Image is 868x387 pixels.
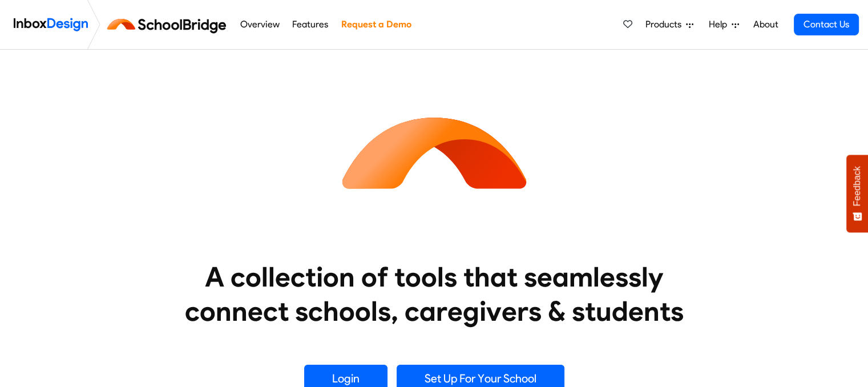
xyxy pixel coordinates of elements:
[237,13,282,36] a: Overview
[289,13,332,36] a: Features
[852,166,862,206] span: Feedback
[338,13,414,36] a: Request a Demo
[105,11,233,38] img: schoolbridge logo
[163,260,705,328] heading: A collection of tools that seamlessly connect schools, caregivers & students
[332,50,537,255] img: icon_schoolbridge.svg
[709,18,732,31] span: Help
[645,18,686,31] span: Products
[641,13,698,36] a: Products
[704,13,744,36] a: Help
[794,14,859,35] a: Contact Us
[846,155,868,232] button: Feedback - Show survey
[750,13,781,36] a: About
